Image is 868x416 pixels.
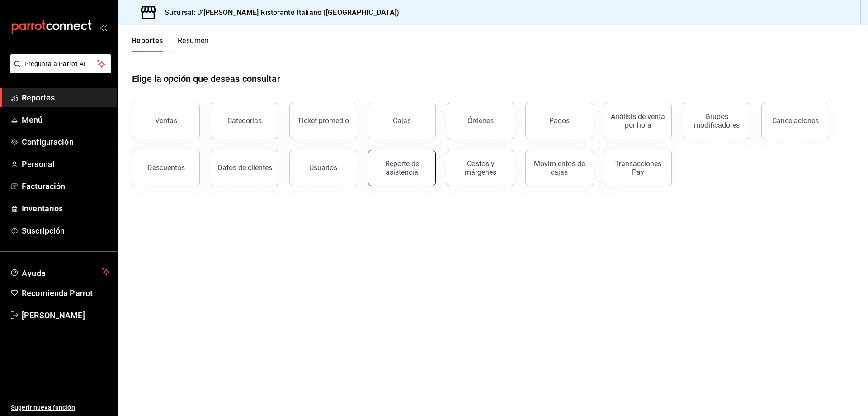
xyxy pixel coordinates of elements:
[11,403,110,412] span: Sugerir nueva función
[22,309,110,321] span: [PERSON_NAME]
[147,163,185,172] div: Descuentos
[22,266,98,277] span: Ayuda
[132,72,280,86] h1: Elige la opción que deseas consultar
[99,24,107,31] button: open_drawer_menu
[132,150,200,186] button: Descuentos
[289,150,357,186] button: Usuarios
[22,136,110,148] span: Configuración
[289,103,357,139] button: Ticket promedio
[132,36,163,52] button: Reportes
[610,159,666,177] div: Transacciones Pay
[157,7,400,18] h3: Sucursal: D'[PERSON_NAME] Ristorante Italiano ([GEOGRAPHIC_DATA])
[227,116,262,125] div: Categorías
[155,116,177,125] div: Ventas
[24,59,97,69] span: Pregunta a Parrot AI
[368,103,436,139] button: Cajas
[22,225,110,237] span: Suscripción
[447,103,514,139] button: Órdenes
[309,163,337,172] div: Usuarios
[297,116,349,125] div: Ticket promedio
[447,150,514,186] button: Costos y márgenes
[22,158,110,170] span: Personal
[22,202,110,215] span: Inventarios
[531,159,587,177] div: Movimientos de cajas
[211,103,278,139] button: Categorías
[22,91,110,104] span: Reportes
[132,103,200,139] button: Ventas
[467,116,494,125] div: Órdenes
[22,287,110,299] span: Recomienda Parrot
[132,36,209,52] div: navigation tabs
[217,163,272,172] div: Datos de clientes
[393,116,411,125] div: Cajas
[22,114,110,126] span: Menú
[525,103,593,139] button: Pagos
[761,103,829,139] button: Cancelaciones
[6,66,111,75] a: Pregunta a Parrot AI
[374,159,430,177] div: Reporte de asistencia
[10,54,111,73] button: Pregunta a Parrot AI
[22,180,110,192] span: Facturación
[178,36,209,52] button: Resumen
[604,103,672,139] button: Análisis de venta por hora
[772,116,819,125] div: Cancelaciones
[368,150,436,186] button: Reporte de asistencia
[211,150,278,186] button: Datos de clientes
[453,159,509,177] div: Costos y márgenes
[683,103,750,139] button: Grupos modificadores
[689,112,745,129] div: Grupos modificadores
[610,112,666,129] div: Análisis de venta por hora
[549,116,570,125] div: Pagos
[604,150,672,186] button: Transacciones Pay
[525,150,593,186] button: Movimientos de cajas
